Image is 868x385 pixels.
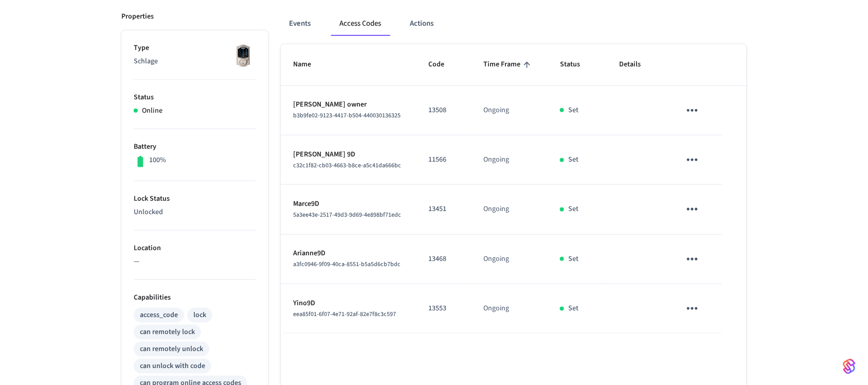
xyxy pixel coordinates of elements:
[142,106,162,116] p: Online
[293,199,404,209] p: Marce9D
[140,327,195,338] div: can remotely lock
[134,243,256,254] p: Location
[483,57,534,73] span: Time Frame
[121,11,154,22] p: Properties
[134,92,256,103] p: Status
[293,161,401,170] span: c32c1f82-cb03-4663-b8ce-a5c41da666bc
[568,303,578,314] p: Set
[293,298,404,309] p: Yino9D
[428,303,459,314] p: 13553
[293,211,401,219] span: 5a3ee43e-2517-49d3-9d69-4e898bf71edc
[281,11,319,36] button: Events
[134,142,256,152] p: Battery
[134,56,256,67] p: Schlage
[471,86,548,135] td: Ongoing
[471,235,548,284] td: Ongoing
[293,248,404,259] p: Arianne9D
[568,154,578,165] p: Set
[568,254,578,265] p: Set
[331,11,389,36] button: Access Codes
[293,310,396,319] span: eea85f01-6f07-4e71-92af-82e7f8c3c597
[281,11,747,36] div: ant example
[428,204,459,215] p: 13451
[193,310,206,321] div: lock
[560,57,593,73] span: Status
[140,310,178,321] div: access_code
[293,57,324,73] span: Name
[568,204,578,215] p: Set
[134,207,256,218] p: Unlocked
[230,43,256,68] img: Schlage Sense Smart Deadbolt with Camelot Trim, Front
[293,149,404,160] p: [PERSON_NAME] 9D
[428,254,459,265] p: 13468
[402,11,442,36] button: Actions
[281,44,747,334] table: sticky table
[428,154,459,165] p: 11566
[140,344,203,355] div: can remotely unlock
[428,105,459,116] p: 13508
[471,135,548,185] td: Ongoing
[149,155,166,166] p: 100%
[843,358,856,375] img: SeamLogoGradient.69752ec5.svg
[471,185,548,234] td: Ongoing
[293,111,401,120] span: b3b9fe02-9123-4417-b504-440030136325
[619,57,654,73] span: Details
[134,194,256,204] p: Lock Status
[140,361,205,372] div: can unlock with code
[568,105,578,116] p: Set
[293,260,401,269] span: a3fc0946-9f09-40ca-8551-b5a5d6cb7bdc
[134,256,256,267] p: —
[134,292,256,303] p: Capabilities
[293,99,404,110] p: [PERSON_NAME] owner
[471,284,548,334] td: Ongoing
[428,57,458,73] span: Code
[134,43,256,54] p: Type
